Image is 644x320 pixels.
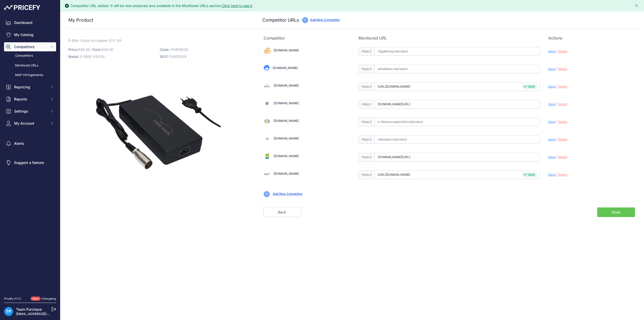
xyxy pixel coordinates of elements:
[4,18,56,291] nav: Sidebar
[273,192,303,196] a: Add New Competitor
[558,49,567,53] span: Delete
[93,47,101,52] span: Cost:
[68,54,79,59] span: Brand:
[548,67,555,71] span: Save
[68,37,122,44] span: E-Bike Vision Acculader 42V 4A
[104,47,113,52] span: 39.50
[4,139,56,148] a: Alerts
[358,100,375,109] span: https://
[42,297,56,300] a: Changelog
[556,173,557,176] span: |
[558,137,567,141] span: Delete
[274,48,299,52] a: [DOMAIN_NAME]
[558,155,567,159] span: Delete
[548,35,635,41] p: Actions
[358,170,375,179] span: https://
[4,158,56,167] a: Suggest a feature
[548,49,555,53] span: Save
[169,54,187,59] span: P0955828
[160,54,168,59] span: SKU:
[274,119,299,123] a: [DOMAIN_NAME]
[358,47,375,56] span: https://
[274,136,299,140] a: [DOMAIN_NAME]
[358,135,375,144] span: https://
[358,153,375,161] span: https://
[4,107,56,116] button: Settings
[556,67,557,71] span: |
[171,47,188,52] span: P0955828
[358,65,375,73] span: https://
[274,172,299,175] a: [DOMAIN_NAME]
[358,35,540,41] p: Monitored URL
[4,18,56,27] a: Dashboard
[68,17,248,24] h3: My Product
[548,120,555,124] span: Save
[4,297,21,301] div: Pricefy v1.7.2
[375,65,540,73] input: deltabikes.nl/product
[548,137,555,141] span: Save
[4,30,56,39] a: My Catalog
[274,154,299,158] a: [DOMAIN_NAME]
[558,173,567,176] span: Delete
[16,307,42,311] a: Team Purchase
[91,47,113,52] span: / €
[358,118,375,126] span: https://
[310,18,340,22] a: Add New Competitor
[4,95,56,104] button: Reports
[4,61,56,70] a: Monitored URLs
[274,101,299,105] a: [DOMAIN_NAME]
[274,84,299,87] a: [DOMAIN_NAME]
[556,155,557,159] span: |
[4,83,56,92] button: Repricing
[597,207,635,217] a: Done
[14,85,47,90] span: Repricing
[263,207,301,217] a: Back
[548,155,555,159] span: Save
[68,46,157,53] p: €
[558,85,567,88] span: Delete
[264,35,350,41] p: Competitor
[548,173,555,176] span: Save
[358,82,375,91] span: https://
[14,109,47,114] span: Settings
[273,66,298,70] a: [DOMAIN_NAME]
[556,49,557,53] span: |
[80,47,90,52] span: 68.99
[375,153,540,161] input: fietsaccuservice.nl/product
[548,102,555,106] span: Save
[375,135,540,144] input: ebikesets.nl/product
[375,82,540,91] input: doctibike.com/product
[70,3,252,8] div: Competitor URL added. It will be now analyzed and available in the Monitored URLs section.
[556,120,557,124] span: |
[14,121,47,126] span: My Account
[222,4,252,8] a: Click here to see it
[558,67,567,71] span: Delete
[556,102,557,106] span: |
[31,297,41,301] span: New
[16,312,69,316] a: [EMAIL_ADDRESS][DOMAIN_NAME]
[160,47,170,52] span: Code:
[262,17,299,24] h3: Competitor URLs
[14,97,47,102] span: Reports
[556,85,557,88] span: |
[4,42,56,51] button: Competitors
[375,47,540,56] input: 12gobiking.nl/product
[4,51,56,60] a: Competitors
[4,119,56,128] button: My Account
[556,137,557,141] span: |
[80,54,105,59] span: E-BIKE VISION
[634,2,640,8] button: Close
[375,118,540,126] input: e-bikeaccuspecialist.nl/product
[548,85,555,88] span: Save
[4,5,40,10] img: Pricefy Logo
[558,102,567,106] span: Delete
[4,71,56,80] a: MAP infringements
[558,120,567,124] span: Delete
[14,44,47,49] span: Competitors
[375,100,540,109] input: e-bikeaccu.nl/product
[375,170,540,179] input: fietsaccuwinkel.nl/product
[68,47,78,52] span: Price:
